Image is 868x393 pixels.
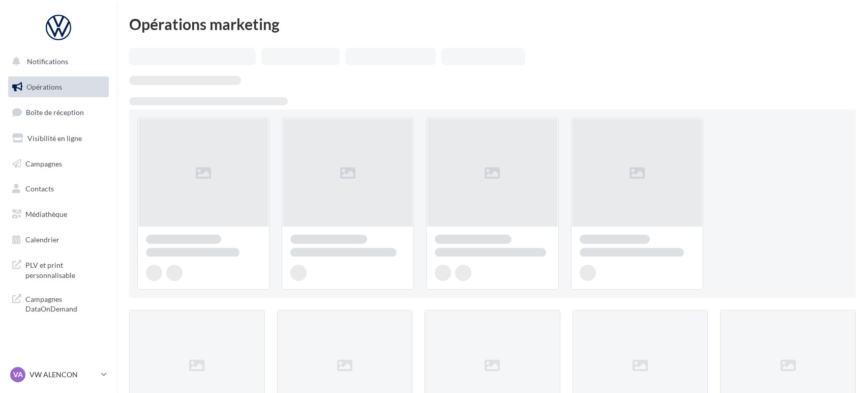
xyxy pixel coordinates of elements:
[6,128,111,149] a: Visibilité en ligne
[6,204,111,225] a: Médiathèque
[25,235,59,244] span: Calendrier
[25,184,54,193] span: Contacts
[6,229,111,250] a: Calendrier
[26,82,62,91] span: Opérations
[25,210,67,218] span: Médiathèque
[25,159,62,167] span: Campagnes
[6,153,111,175] a: Campagnes
[29,370,97,380] p: VW ALENCON
[6,288,111,318] a: Campagnes DataOnDemand
[6,254,111,284] a: PLV et print personnalisable
[27,57,68,66] span: Notifications
[25,258,105,280] span: PLV et print personnalisable
[129,16,856,32] div: Opérations marketing
[6,51,107,72] button: Notifications
[26,108,84,117] span: Boîte de réception
[6,178,111,200] a: Contacts
[25,292,105,314] span: Campagnes DataOnDemand
[6,101,111,123] a: Boîte de réception
[13,370,23,380] span: VA
[8,365,109,384] a: VA VW ALENCON
[6,76,111,98] a: Opérations
[27,134,82,143] span: Visibilité en ligne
